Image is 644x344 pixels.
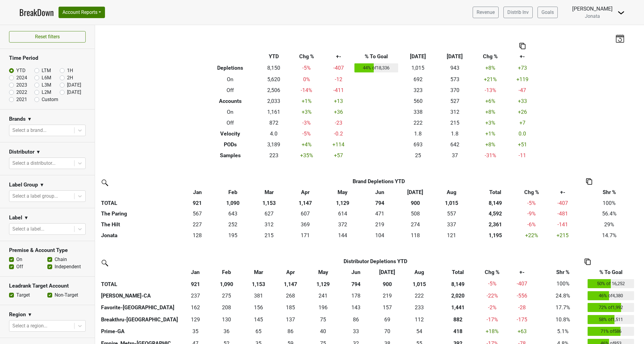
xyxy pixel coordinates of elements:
div: 557 [434,210,469,218]
td: 162.417 [180,302,211,314]
a: Goals [538,7,558,18]
div: 607 [289,210,322,218]
td: 223 [259,150,290,161]
td: 37 [436,150,473,161]
td: 2,033 [259,96,290,107]
th: Jan: activate to sort column ascending [180,267,211,278]
th: Distributor Depletions YTD [211,256,540,267]
th: Depletions [202,62,259,74]
td: 195.33 [215,230,250,241]
span: ▼ [24,214,29,221]
td: +13 [324,96,353,107]
h3: Premise & Account Type [9,247,86,253]
td: 236.5 [180,290,211,302]
th: Chg % [289,51,324,62]
div: 215 [252,231,286,239]
td: 573 [436,74,473,85]
td: 0 % [289,74,324,85]
div: -28 [506,304,538,311]
th: 900 [398,198,433,209]
th: % To Goal [353,51,399,62]
th: The Paring [100,209,180,219]
td: 29% [583,219,636,230]
th: 1,129 [306,278,340,290]
th: Chg %: activate to sort column ascending [480,267,504,278]
th: Shr %: activate to sort column ascending [583,187,636,198]
img: Copy to clipboard [519,43,525,49]
span: ▼ [27,311,32,318]
th: Feb: activate to sort column ascending [211,267,242,278]
div: 104 [363,231,396,239]
td: +7 [508,117,537,128]
td: +33 [508,96,537,107]
td: 241.24 [306,290,340,302]
td: -3 % [289,117,324,128]
th: [DATE] [399,51,436,62]
th: Total: activate to sort column ascending [470,187,520,198]
td: +114 [324,139,353,150]
td: -13 % [473,85,508,96]
th: PODs [202,139,259,150]
th: Chg %: activate to sort column ascending [520,187,542,198]
label: On [16,256,22,263]
button: Reset filters [9,31,86,43]
td: 380.92 [242,290,275,302]
td: +21 % [473,74,508,85]
th: 8,149 [436,278,480,290]
th: Breakthru-[GEOGRAPHIC_DATA] [100,314,180,326]
div: -556 [506,292,538,300]
label: [DATE] [67,89,81,96]
th: Samples [202,150,259,161]
th: 1,015 [403,278,436,290]
td: -47 [508,85,537,96]
td: 3,189 [259,139,290,150]
div: 614 [324,210,361,218]
td: 527 [436,96,473,107]
td: -0.2 [324,128,353,139]
div: 208 [212,304,241,311]
h3: Brands [9,116,26,122]
th: 921 [180,278,211,290]
label: 1H [67,67,73,74]
th: +-: activate to sort column ascending [543,187,583,198]
td: 693 [399,139,436,150]
div: 156 [244,304,273,311]
td: 222 [399,117,436,128]
th: Mar: activate to sort column ascending [242,267,275,278]
td: -6 % [520,219,542,230]
td: 338 [399,107,436,117]
h3: Label Group [9,182,38,188]
th: 794 [341,278,372,290]
td: 251.908 [215,219,250,230]
div: 185 [276,304,305,311]
td: 368.941 [287,219,323,230]
th: [DATE] [436,51,473,62]
img: last_updated_date [615,34,624,43]
th: 1,129 [323,198,362,209]
span: ▼ [27,116,32,123]
td: -23 [324,117,353,128]
td: 1,015 [399,62,436,74]
th: 1,147 [275,278,306,290]
th: Total: activate to sort column ascending [436,267,480,278]
label: Off [16,263,23,270]
td: -22 % [480,290,504,302]
th: 1195.441 [470,230,520,241]
th: Favorite-[GEOGRAPHIC_DATA] [100,302,180,314]
td: 143.417 [341,302,372,314]
label: L3M [42,81,51,89]
td: 8,150 [259,62,290,74]
td: 56.4% [583,209,636,219]
th: 8,149 [470,198,520,209]
th: &nbsp;: activate to sort column ascending [100,187,180,198]
h3: Region [9,311,26,318]
td: +6 % [473,96,508,107]
td: 642 [436,139,473,150]
td: 613.866 [323,209,362,219]
td: +4 % [289,139,324,150]
td: +3 % [473,117,508,128]
th: YTD [259,51,290,62]
span: -407 [517,281,527,287]
td: 14.7% [583,230,636,241]
img: filter [100,258,109,267]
